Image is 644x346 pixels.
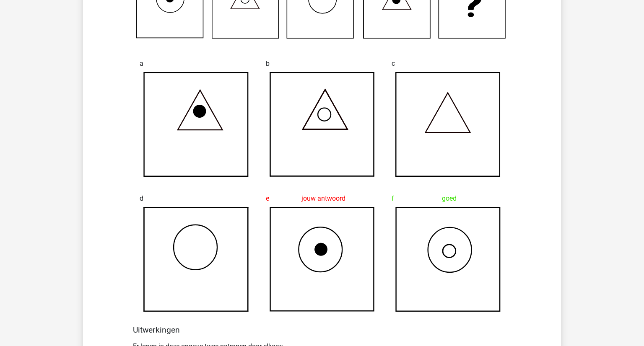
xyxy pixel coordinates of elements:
span: b [266,55,270,72]
span: f [392,190,394,207]
span: e [266,190,269,207]
div: goed [392,190,504,207]
div: jouw antwoord [266,190,379,207]
span: d [140,190,143,207]
h4: Uitwerkingen [133,325,511,335]
span: c [392,55,395,72]
span: a [140,55,143,72]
